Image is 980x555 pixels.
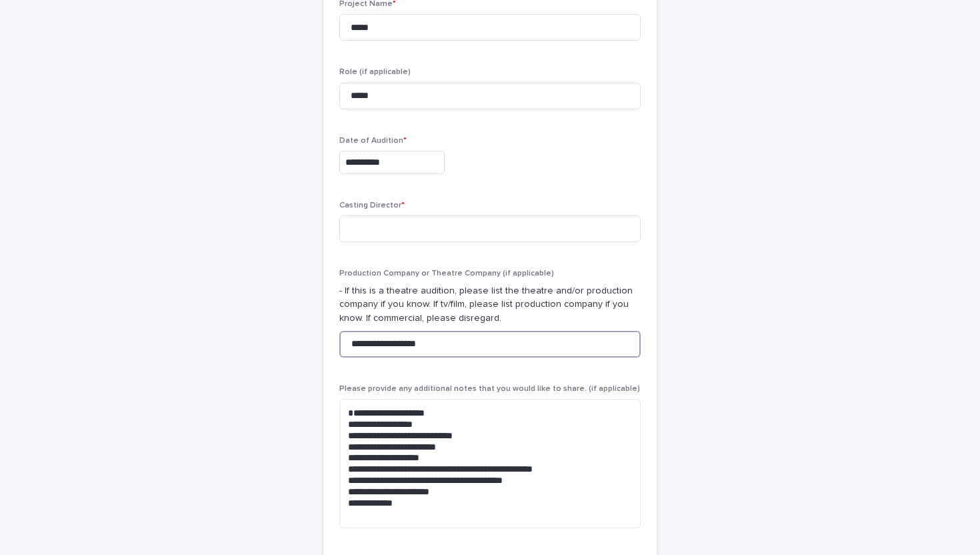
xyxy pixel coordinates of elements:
[339,284,641,326] p: - If this is a theatre audition, please list the theatre and/or production company if you know. I...
[339,385,640,393] span: Please provide any additional notes that you would like to share. (if applicable)
[339,137,407,145] span: Date of Audition
[339,68,411,76] span: Role (if applicable)
[339,201,405,209] span: Casting Director
[339,269,554,277] span: Production Company or Theatre Company (if applicable)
